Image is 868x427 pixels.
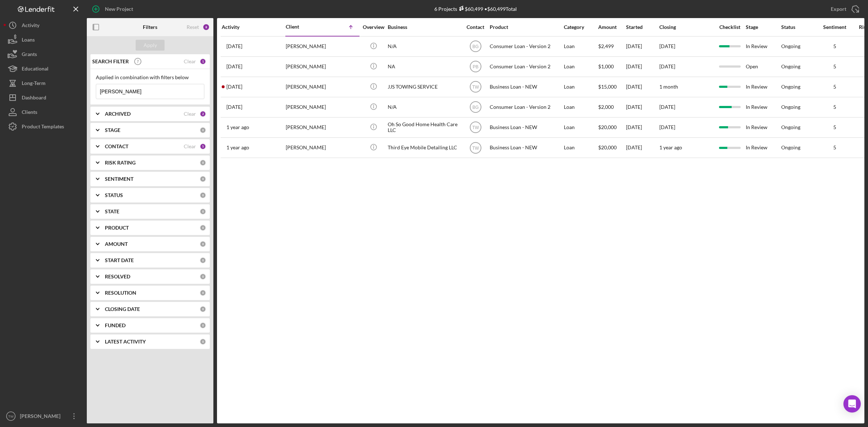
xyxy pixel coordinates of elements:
div: 0 [200,338,206,345]
div: In Review [746,37,780,56]
b: RESOLUTION [105,290,136,296]
b: STATUS [105,192,123,198]
div: JJS TOWING SERVICE [388,77,460,97]
time: 1 month [659,84,678,90]
time: 2025-01-14 14:10 [226,104,242,110]
time: 2025-03-17 19:34 [226,43,242,49]
div: Ongoing [781,84,800,90]
b: Filters [143,24,157,30]
div: [PERSON_NAME] [286,98,358,117]
div: Ongoing [781,124,800,130]
b: ARCHIVED [105,111,131,117]
time: 2025-05-14 22:00 [226,64,242,69]
div: Loan [564,37,597,56]
div: Business Loan - NEW [490,118,562,137]
button: New Project [87,2,140,16]
div: 5 [817,104,853,110]
div: 1 [200,58,206,65]
span: $20,000 [598,124,617,130]
text: TW [8,414,14,418]
div: Ongoing [781,104,800,110]
a: Clients [4,105,83,119]
button: Export [824,2,864,16]
div: [DATE] [626,57,659,76]
div: Educational [22,61,48,78]
button: Loans [4,33,83,47]
button: Educational [4,61,83,76]
div: Amount [598,24,625,30]
div: $60,499 [457,6,483,12]
div: Loans [22,33,35,49]
div: In Review [746,138,780,157]
div: Consumer Loan - Version 2 [490,98,562,117]
div: N/A [388,98,460,117]
div: [PERSON_NAME] [286,138,358,157]
a: Grants [4,47,83,61]
div: Checklist [714,24,745,30]
div: 0 [200,257,206,264]
div: Loan [564,77,597,97]
div: In Review [746,98,780,117]
text: BG [472,44,478,49]
div: Ongoing [781,145,800,150]
b: SENTIMENT [105,176,133,182]
time: [DATE] [659,43,675,49]
div: 5 [817,145,853,150]
text: BG [472,105,478,110]
div: Dashboard [22,90,46,107]
div: 5 [817,64,853,69]
span: $2,499 [598,43,614,49]
span: $2,000 [598,104,614,110]
div: [PERSON_NAME] [18,409,65,425]
div: 2 [200,111,206,117]
div: [DATE] [626,37,659,56]
div: Reset [187,24,199,30]
div: Product Templates [22,119,64,136]
div: 8 [203,24,210,31]
div: NA [388,57,460,76]
span: $20,000 [598,144,617,150]
div: Contact [462,24,489,30]
b: RISK RATING [105,160,136,166]
div: Activity [222,24,285,30]
div: Business Loan - NEW [490,138,562,157]
div: 0 [200,290,206,296]
div: 0 [200,208,206,215]
div: [DATE] [626,98,659,117]
button: Apply [136,40,165,51]
div: Open Intercom Messenger [843,395,861,413]
span: $1,000 [598,63,614,69]
time: [DATE] [659,63,675,69]
text: PB [472,64,478,69]
div: Status [781,24,816,30]
b: STAGE [105,127,120,133]
div: Product [490,24,562,30]
div: Overview [360,24,387,30]
div: 5 [817,84,853,90]
div: Loan [564,98,597,117]
button: Long-Term [4,76,83,90]
div: 0 [200,176,206,182]
div: 0 [200,306,206,312]
button: Dashboard [4,90,83,105]
div: Consumer Loan - Version 2 [490,37,562,56]
text: TW [472,145,479,150]
b: FUNDED [105,323,125,328]
b: PRODUCT [105,225,129,231]
div: 5 [200,143,206,150]
b: SEARCH FILTER [92,59,129,64]
div: Started [626,24,659,30]
div: Consumer Loan - Version 2 [490,57,562,76]
button: Product Templates [4,119,83,134]
div: 0 [200,225,206,231]
div: 5 [817,43,853,49]
div: [PERSON_NAME] [286,77,358,97]
div: Long-Term [22,76,46,92]
div: Apply [144,40,157,51]
div: 0 [200,127,206,133]
div: Ongoing [781,64,800,69]
div: Clear [184,144,196,149]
